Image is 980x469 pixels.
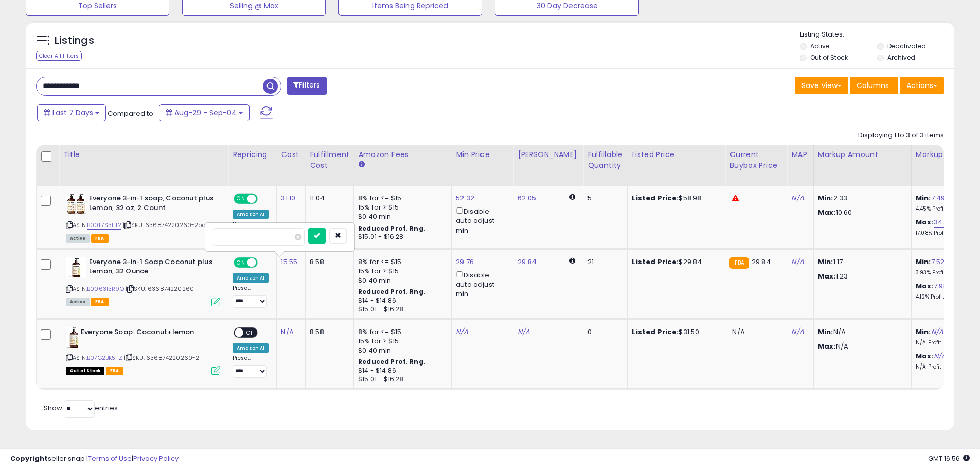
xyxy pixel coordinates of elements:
span: Show: entries [44,403,118,413]
div: 8% for <= $15 [358,327,443,337]
div: 0 [587,327,619,337]
span: OFF [256,195,273,203]
div: Listed Price [632,149,721,160]
b: Max: [916,351,934,361]
span: Columns [857,80,889,91]
small: FBA [729,257,749,269]
div: 15% for > $15 [358,203,443,212]
div: $29.84 [632,257,717,267]
div: 11.04 [310,194,346,203]
b: Everyone Soap: Coconut+lemon [81,327,206,340]
div: MAP [791,149,809,160]
b: Everyone 3-in-1 soap, Coconut plus Lemon, 32 oz, 2 Count [89,194,214,215]
strong: Min: [818,327,833,337]
small: Amazon Fees. [358,160,364,169]
b: Listed Price: [632,193,679,203]
a: Privacy Policy [133,454,179,463]
div: $15.01 - $16.28 [358,305,443,314]
a: Terms of Use [88,454,132,463]
div: Min Price [456,149,509,160]
div: Preset: [233,355,269,378]
a: 52.32 [456,193,474,203]
a: B07G2BK5FZ [87,354,122,362]
strong: Max: [818,341,836,351]
button: Aug-29 - Sep-04 [159,104,250,121]
a: 15.55 [281,257,297,267]
a: 62.05 [518,193,536,203]
strong: Min: [818,257,833,267]
img: 31JPRfrwvBL._SL40_.jpg [66,327,78,348]
div: [PERSON_NAME] [518,149,579,160]
label: Active [810,42,829,50]
button: Last 7 Days [37,104,106,121]
div: Displaying 1 to 3 of 3 items [858,131,944,141]
div: Amazon Fees [358,149,447,160]
a: 7.52 [931,257,945,267]
div: 8% for <= $15 [358,194,443,203]
span: All listings currently available for purchase on Amazon [66,234,90,243]
b: Listed Price: [632,327,679,337]
div: Amazon AI [233,210,269,219]
div: $14 - $14.86 [358,367,443,375]
img: 41Uolz38JDL._SL40_.jpg [66,194,86,214]
b: Max: [916,217,934,227]
a: 7.49 [931,193,946,203]
span: | SKU: 636874220260-2 [124,354,200,362]
label: Archived [887,53,915,62]
span: 29.84 [752,257,771,267]
button: Columns [850,77,898,94]
a: N/A [791,327,804,337]
img: 41vShrtaTyL._SL40_.jpg [66,257,86,278]
span: OFF [243,328,260,337]
span: 2025-09-12 16:56 GMT [928,454,970,463]
div: ASIN: [66,327,220,374]
b: Listed Price: [632,257,679,267]
div: Current Buybox Price [729,149,782,171]
div: Amazon AI [233,273,269,283]
div: $0.40 min [358,346,443,355]
p: 2.33 [818,194,903,203]
div: 15% for > $15 [358,267,443,276]
div: $15.01 - $16.28 [358,233,443,241]
span: FBA [91,298,109,306]
p: 10.60 [818,208,903,217]
div: ASIN: [66,194,220,241]
a: 29.76 [456,257,474,267]
div: Repricing [233,149,272,160]
p: 1.17 [818,257,903,267]
b: Reduced Prof. Rng. [358,357,425,366]
div: $14 - $14.86 [358,297,443,305]
div: Title [63,149,224,160]
b: Reduced Prof. Rng. [358,224,425,233]
div: 21 [587,257,619,267]
span: All listings currently available for purchase on Amazon [66,298,90,306]
div: Preset: [233,221,269,244]
span: FBA [106,367,123,375]
p: 1.23 [818,272,903,281]
div: 15% for > $15 [358,337,443,346]
b: Min: [916,327,931,337]
div: Fulfillable Quantity [587,149,623,171]
div: Clear All Filters [36,51,82,61]
strong: Min: [818,193,833,203]
p: N/A [818,342,903,351]
b: Min: [916,193,931,203]
a: N/A [518,327,530,337]
div: Amazon AI [233,343,269,353]
div: $58.98 [632,194,717,203]
label: Deactivated [887,42,926,50]
a: 29.84 [518,257,537,267]
div: 8.58 [310,257,346,267]
div: 8% for <= $15 [358,257,443,267]
div: Disable auto adjust min [456,269,505,299]
span: Aug-29 - Sep-04 [174,108,237,118]
button: Actions [900,77,944,94]
div: $31.50 [632,327,717,337]
div: seller snap | | [10,454,179,464]
div: $15.01 - $16.28 [358,375,443,384]
h5: Listings [55,33,94,48]
strong: Max: [818,207,836,217]
span: OFF [256,258,273,267]
a: N/A [934,351,946,361]
span: ON [235,258,247,267]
